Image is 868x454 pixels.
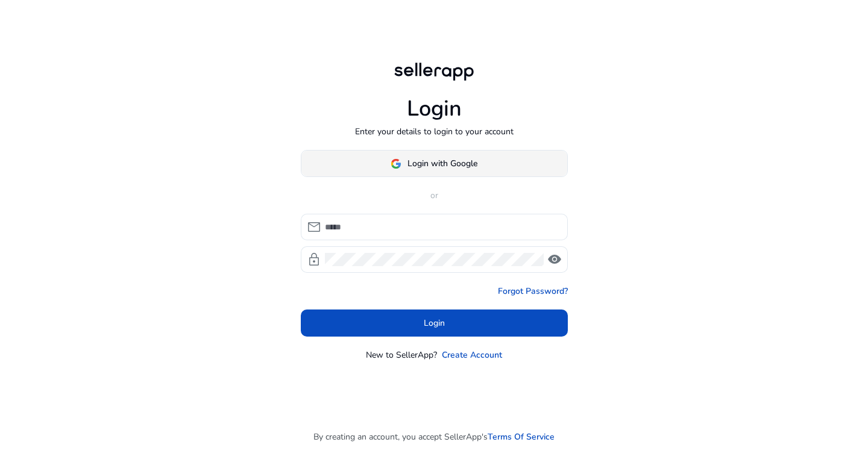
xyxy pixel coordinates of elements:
a: Forgot Password? [498,285,568,297]
p: New to SellerApp? [366,349,437,361]
span: Login with Google [407,157,477,170]
button: Login [301,309,568,337]
span: mail [307,220,321,234]
button: Login with Google [301,150,568,177]
p: or [301,189,568,202]
a: Create Account [442,349,502,361]
p: Enter your details to login to your account [355,125,514,138]
h1: Login [407,96,462,122]
a: Terms Of Service [488,431,555,443]
span: Login [424,317,445,329]
img: google-logo.svg [391,158,401,169]
span: visibility [547,252,562,267]
span: lock [307,252,321,267]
